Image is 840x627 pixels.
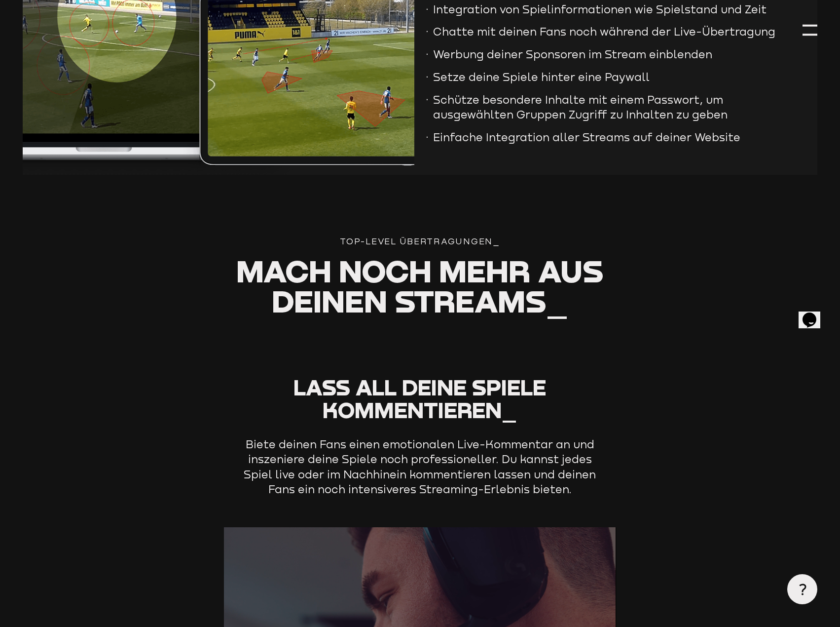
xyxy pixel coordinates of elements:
p: Setze deine Spiele hinter eine Paywall [433,70,795,85]
span: Lass all deine Spiele kommentieren_ [293,374,546,423]
span: deinen Streams_ [272,282,568,319]
p: Schütze besondere Inhalte mit einem Passwort, um ausgewählten Gruppen Zugriff zu Inhalten zu geben [433,92,795,122]
div: Top-Level Übertragungen_ [224,235,616,248]
p: Werbung deiner Sponsoren im Stream einblenden [433,47,795,62]
p: Einfache Integration aller Streams auf deiner Website [433,130,795,145]
p: Biete deinen Fans einen emotionalen Live-Kommentar an und inszeniere deine Spiele noch profession... [235,437,605,497]
span: Mach noch mehr aus [236,252,603,289]
p: Chatte mit deinen Fans noch während der Live-Übertragung [433,24,795,39]
iframe: chat widget [799,299,830,328]
p: Integration von Spielinformationen wie Spielstand und Zeit [433,2,795,17]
